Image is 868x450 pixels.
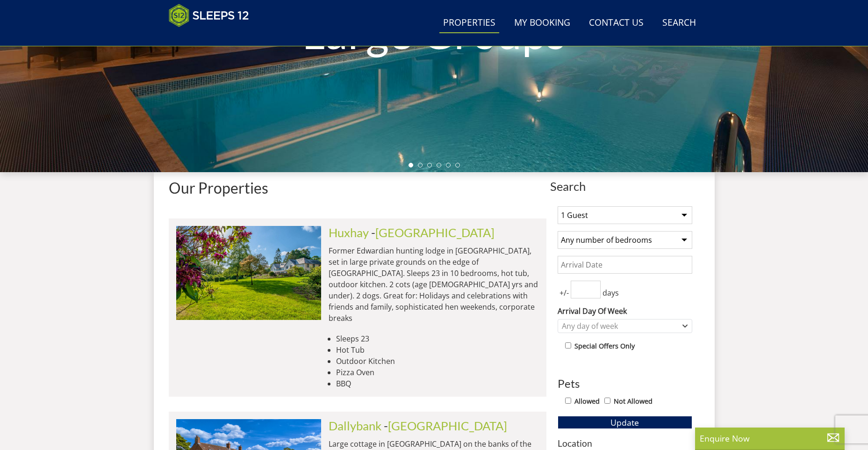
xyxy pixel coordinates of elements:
[336,344,539,356] li: Hot Tub
[336,356,539,367] li: Outdoor Kitchen
[169,4,249,27] img: Sleeps 12
[371,225,495,240] span: -
[336,367,539,378] li: Pizza Oven
[659,13,700,34] a: Search
[558,438,692,448] h3: Location
[375,225,495,240] a: [GEOGRAPHIC_DATA]
[558,256,692,274] input: Arrival Date
[329,419,381,433] a: Dallybank
[574,396,600,406] label: Allowed
[610,417,639,428] span: Update
[601,287,621,298] span: days
[329,225,369,240] a: Huxhay
[384,419,507,433] span: -
[558,377,692,390] h3: Pets
[558,416,692,429] button: Update
[388,419,507,433] a: [GEOGRAPHIC_DATA]
[164,33,262,41] iframe: Customer reviews powered by Trustpilot
[558,287,571,298] span: +/-
[614,396,653,406] label: Not Allowed
[585,13,647,34] a: Contact Us
[439,13,499,34] a: Properties
[336,378,539,389] li: BBQ
[558,319,692,333] div: Combobox
[336,333,539,344] li: Sleeps 23
[700,432,840,444] p: Enquire Now
[510,13,574,34] a: My Booking
[550,180,700,193] span: Search
[169,180,546,196] h1: Our Properties
[574,341,635,351] label: Special Offers Only
[176,226,321,319] img: duxhams-somerset-holiday-accomodation-sleeps-12.original.jpg
[558,305,692,317] label: Arrival Day Of Week
[329,245,539,324] p: Former Edwardian hunting lodge in [GEOGRAPHIC_DATA], set in large private grounds on the edge of ...
[560,321,681,331] div: Any day of week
